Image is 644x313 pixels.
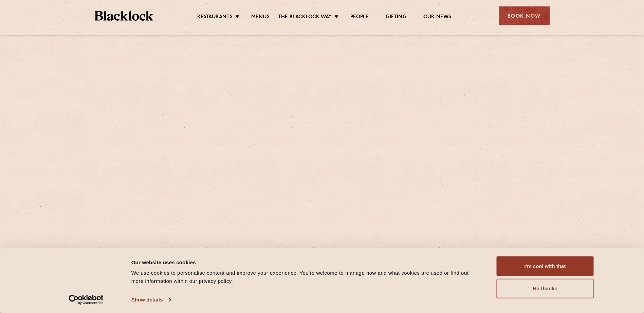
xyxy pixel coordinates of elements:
[131,295,171,305] a: Show details
[350,14,369,21] a: People
[497,279,594,298] button: No thanks
[497,256,594,276] button: I'm cool with that
[95,11,153,21] img: BL_Textured_Logo-footer-cropped.svg
[251,14,270,21] a: Menus
[131,258,481,266] div: Our website uses cookies
[499,6,550,25] div: Book Now
[197,14,233,21] a: Restaurants
[386,14,406,21] a: Gifting
[56,295,116,305] a: Usercentrics Cookiebot - opens in a new window
[423,14,452,21] a: Our News
[131,269,481,285] div: We use cookies to personalise content and improve your experience. You're welcome to manage how a...
[278,14,332,21] a: The Blacklock Way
